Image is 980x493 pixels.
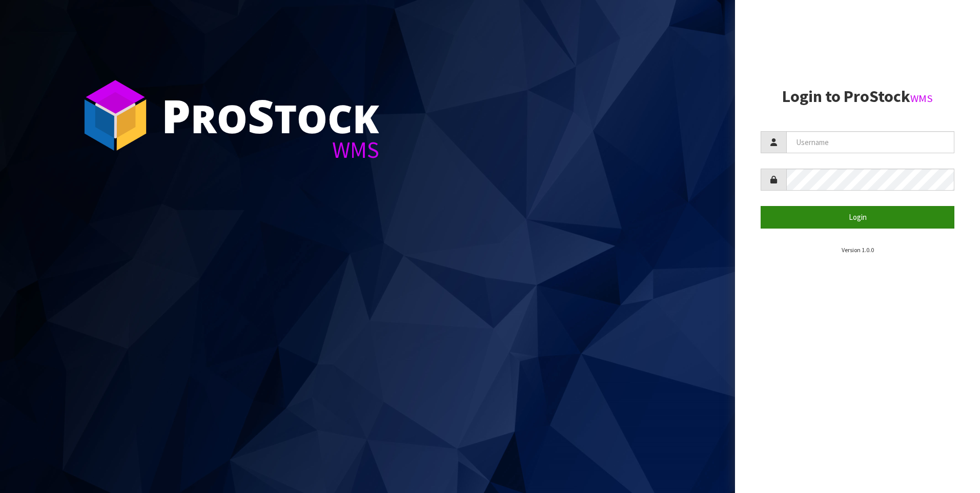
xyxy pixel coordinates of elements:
[786,131,954,153] input: Username
[161,84,191,147] span: P
[761,88,954,106] h2: Login to ProStock
[761,206,954,228] button: Login
[248,84,274,147] span: S
[77,77,154,154] img: ProStock Cube
[842,246,874,254] small: Version 1.0.0
[910,92,933,105] small: WMS
[161,138,379,161] div: WMS
[161,92,379,138] div: ro tock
